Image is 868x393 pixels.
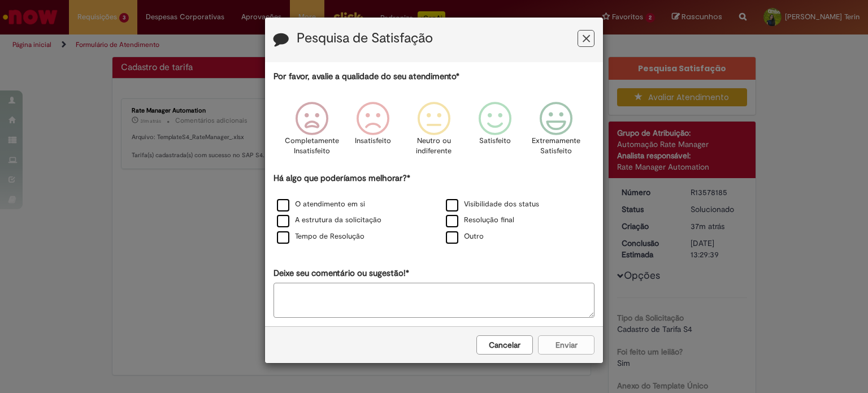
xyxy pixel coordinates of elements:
p: Insatisfeito [355,136,391,146]
label: Outro [446,231,484,242]
div: Insatisfeito [344,93,402,171]
label: Tempo de Resolução [277,231,364,242]
label: O atendimento em si [277,199,365,210]
div: Satisfeito [466,93,524,171]
label: Pesquisa de Satisfação [297,31,433,46]
p: Neutro ou indiferente [414,136,454,157]
div: Extremamente Satisfeito [527,93,585,171]
label: Visibilidade dos status [446,199,539,210]
div: Neutro ou indiferente [405,93,463,171]
div: Completamente Insatisfeito [283,93,340,171]
p: Satisfeito [479,136,511,146]
label: Por favor, avalie a qualidade do seu atendimento* [274,71,459,83]
label: A estrutura da solicitação [277,215,381,226]
label: Deixe seu comentário ou sugestão!* [274,267,409,279]
p: Extremamente Satisfeito [532,136,580,157]
div: Há algo que poderíamos melhorar?* [274,172,594,245]
label: Resolução final [446,215,514,226]
button: Cancelar [476,335,533,355]
p: Completamente Insatisfeito [285,136,339,157]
